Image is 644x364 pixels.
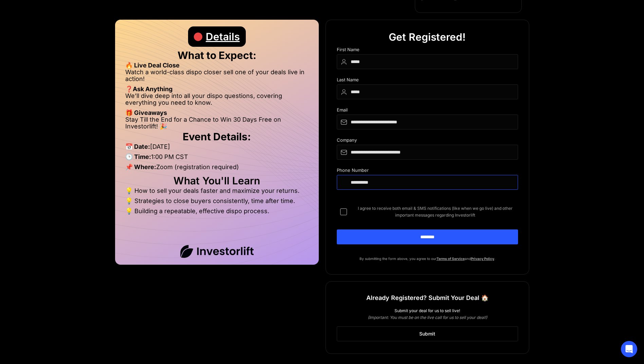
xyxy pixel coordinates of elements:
strong: 📅 Date: [125,143,150,150]
div: Phone Number [337,168,518,175]
strong: ❓Ask Anything [125,85,172,93]
li: [DATE] [125,143,309,154]
h2: What You'll Learn [125,177,309,184]
em: (Important: You must be on the live call for us to sell your deal!) [368,315,487,320]
a: Terms of Service [437,257,465,261]
div: Get Registered! [389,27,466,47]
strong: What to Expect: [178,49,256,61]
li: 💡 Strategies to close buyers consistently, time after time. [125,198,309,208]
li: 💡 How to sell your deals faster and maximize your returns. [125,187,309,198]
h1: Already Registered? Submit Your Deal 🏠 [366,292,489,304]
div: Open Intercom Messenger [621,341,637,357]
span: I agree to receive both email & SMS notifications (like when we go live) and other important mess... [352,205,518,219]
strong: 📌 Where: [125,163,156,170]
div: Last Name [337,77,518,84]
div: Email [337,107,518,115]
li: Stay Till the End for a Chance to Win 30 Days Free on Investorlift! 🎉 [125,116,309,130]
li: 💡 Building a repeatable, effective dispo process. [125,208,309,215]
div: First Name [337,47,518,54]
div: Company [337,138,518,145]
li: Zoom (registration required) [125,164,309,174]
strong: 🔥 Live Deal Close [125,62,180,69]
strong: Event Details: [183,130,251,143]
li: We’ll dive deep into all your dispo questions, covering everything you need to know. [125,93,309,109]
a: Privacy Policy [471,257,494,261]
div: Details [206,26,240,47]
li: 1:00 PM CST [125,154,309,164]
strong: 🎁 Giveaways [125,109,167,116]
a: Submit [337,326,518,341]
div: Submit your deal for us to sell live! [337,307,518,314]
strong: 🕒 Time: [125,153,151,160]
li: Watch a world-class dispo closer sell one of your deals live in action! [125,69,309,86]
p: By submitting the form above, you agree to our and . [337,255,518,262]
form: DIspo Day Main Form [337,47,518,255]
